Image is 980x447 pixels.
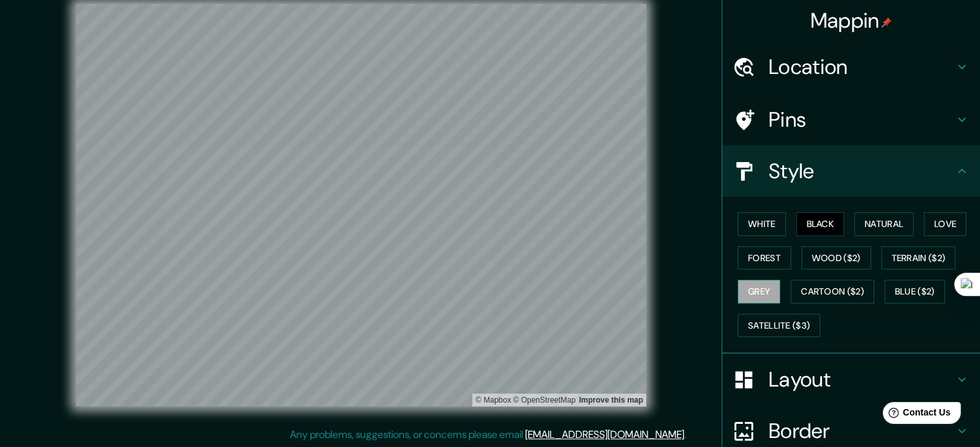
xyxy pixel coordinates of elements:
[722,145,980,197] div: Style
[738,314,820,338] button: Satellite ($3)
[476,396,511,405] a: Mapbox
[738,280,780,304] button: Grey
[722,41,980,93] div: Location
[525,428,684,441] a: [EMAIL_ADDRESS][DOMAIN_NAME]
[924,212,966,236] button: Love
[865,397,966,433] iframe: Help widget launcher
[769,418,954,444] h4: Border
[579,396,643,405] a: Map feedback
[881,246,956,270] button: Terrain ($2)
[769,54,954,80] h4: Location
[796,212,845,236] button: Black
[791,280,874,304] button: Cartoon ($2)
[738,246,791,270] button: Forest
[885,280,945,304] button: Blue ($2)
[722,354,980,405] div: Layout
[802,246,871,270] button: Wood ($2)
[513,396,575,405] a: OpenStreetMap
[769,367,954,392] h4: Layout
[722,94,980,145] div: Pins
[686,427,688,442] div: .
[769,158,954,184] h4: Style
[881,17,892,28] img: pin-icon.png
[76,4,646,406] canvas: Map
[290,427,686,442] p: Any problems, suggestions, or concerns please email .
[688,427,691,442] div: .
[854,212,914,236] button: Natural
[738,212,786,236] button: White
[811,8,892,33] h4: Mappin
[769,107,954,132] h4: Pins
